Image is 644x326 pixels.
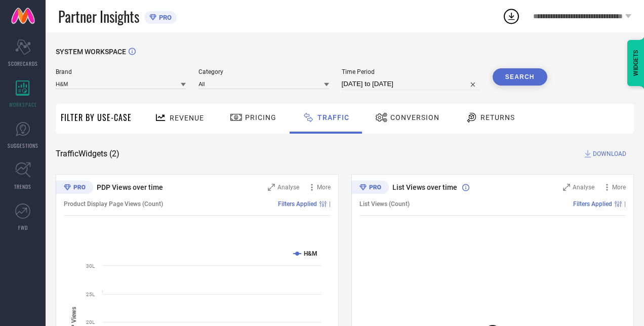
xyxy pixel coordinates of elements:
span: PDP Views over time [97,183,163,191]
span: Brand [56,68,186,75]
span: Analyse [573,184,594,191]
div: Premium [351,181,389,196]
span: Filters Applied [573,200,612,208]
span: Time Period [342,68,480,75]
span: | [329,200,331,208]
span: | [624,200,626,208]
span: Conversion [390,113,439,121]
text: 20L [86,319,95,325]
button: Search [493,68,547,86]
span: SUGGESTIONS [8,142,38,149]
span: Partner Insights [58,6,139,27]
span: SCORECARDS [8,60,38,67]
span: More [317,184,331,191]
svg: Zoom [268,184,275,191]
text: 25L [86,292,95,297]
span: FWD [18,224,28,231]
text: 30L [86,263,95,269]
span: Filter By Use-Case [61,111,132,124]
svg: Zoom [563,184,570,191]
input: Select time period [342,78,480,90]
span: WORKSPACE [9,101,37,108]
span: List Views (Count) [359,200,410,208]
span: Category [198,68,329,75]
span: TRENDS [14,183,31,190]
span: DOWNLOAD [593,149,626,159]
span: More [612,184,626,191]
span: Pricing [245,113,276,121]
span: Revenue [170,114,204,122]
span: Filters Applied [278,200,317,208]
span: Product Display Page Views (Count) [64,200,163,208]
span: PRO [156,14,172,21]
span: Analyse [277,184,299,191]
span: List Views over time [392,183,457,191]
div: Premium [56,181,93,196]
span: Returns [480,113,515,121]
text: H&M [304,250,317,257]
span: Traffic Widgets ( 2 ) [56,149,119,159]
span: SYSTEM WORKSPACE [56,48,126,56]
span: Traffic [317,113,349,121]
div: Open download list [502,7,520,25]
